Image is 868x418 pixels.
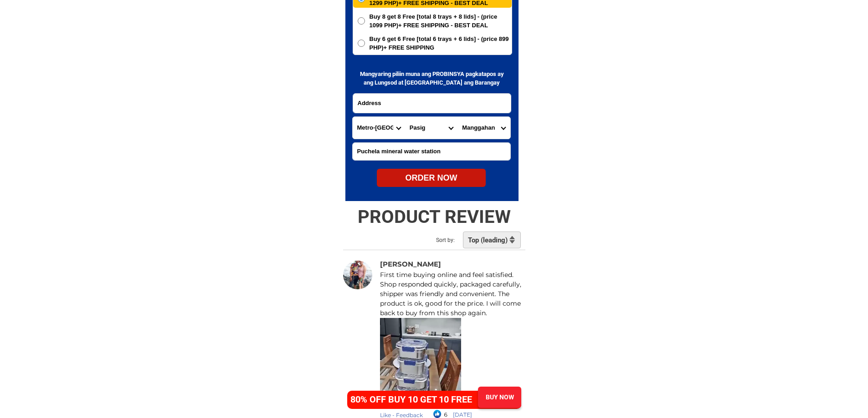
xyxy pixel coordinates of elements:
span: Buy 8 get 8 Free [total 8 trays + 8 lids] - (price 1099 PHP)+ FREE SHIPPING - BEST DEAL [370,12,512,30]
h2: PRODUCT REVIEW [339,206,530,228]
p: [PERSON_NAME] [380,260,493,268]
input: Input address [353,94,511,113]
input: Buy 6 get 6 Free [total 6 trays + 6 lids] - (price 899 PHP)+ FREE SHIPPING [358,40,365,47]
input: Input LANDMARKOFLOCATION [353,143,510,160]
div: BUY NOW [477,393,522,403]
h2: Top (leading) [468,236,510,244]
input: Buy 8 get 8 Free [total 8 trays + 8 lids] - (price 1099 PHP)+ FREE SHIPPING - BEST DEAL [358,17,365,25]
p: First time buying online and feel satisfied. Shop responded quickly, packaged carefully, shipper ... [380,270,524,318]
h4: 80% OFF BUY 10 GET 10 FREE [350,393,482,406]
h2: Sort by: [436,236,478,244]
select: Select commune [457,117,510,139]
select: Select province [353,117,405,139]
span: Buy 6 get 6 Free [total 6 trays + 6 lids] - (price 899 PHP)+ FREE SHIPPING [370,35,512,52]
select: Select district [405,117,457,139]
div: ORDER NOW [377,172,486,184]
